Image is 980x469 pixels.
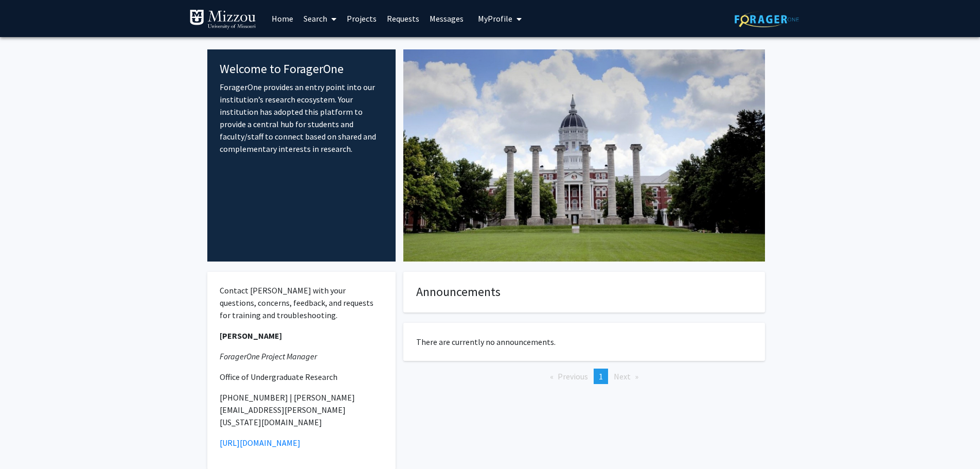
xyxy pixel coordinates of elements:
[220,62,384,77] h4: Welcome to ForagerOne
[382,1,424,37] a: Requests
[416,285,752,300] h4: Announcements
[220,284,384,321] p: Contact [PERSON_NAME] with your questions, concerns, feedback, and requests for training and trou...
[8,423,44,461] iframe: Chat
[735,11,799,27] img: ForagerOne Logo
[220,331,282,341] strong: [PERSON_NAME]
[614,371,631,381] span: Next
[599,371,603,381] span: 1
[266,1,298,37] a: Home
[424,1,469,37] a: Messages
[403,49,765,262] img: Cover Image
[478,13,512,24] span: My Profile
[416,336,752,348] p: There are currently no announcements.
[220,351,317,361] em: ForagerOne Project Manager
[189,9,256,30] img: University of Missouri Logo
[342,1,382,37] a: Projects
[220,81,384,155] p: ForagerOne provides an entry point into our institution’s research ecosystem. Your institution ha...
[298,1,342,37] a: Search
[220,391,384,428] p: [PHONE_NUMBER] | [PERSON_NAME][EMAIL_ADDRESS][PERSON_NAME][US_STATE][DOMAIN_NAME]
[220,371,384,383] p: Office of Undergraduate Research
[403,369,765,384] ul: Pagination
[220,438,300,448] a: [URL][DOMAIN_NAME]
[558,371,588,381] span: Previous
